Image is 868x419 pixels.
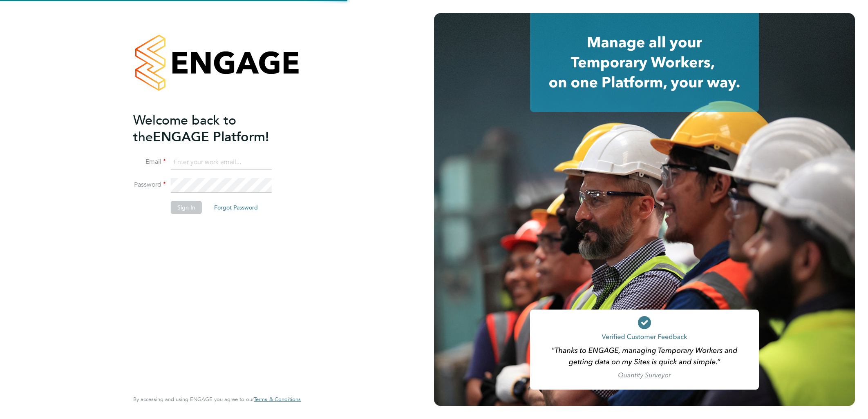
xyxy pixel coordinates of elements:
[133,158,166,166] label: Email
[208,201,264,214] button: Forgot Password
[133,112,293,145] h2: ENGAGE Platform!
[133,181,166,189] label: Password
[133,112,236,145] span: Welcome back to the
[171,201,202,214] button: Sign In
[133,396,301,403] span: By accessing and using ENGAGE you agree to our
[171,155,272,170] input: Enter your work email...
[254,396,301,403] a: Terms & Conditions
